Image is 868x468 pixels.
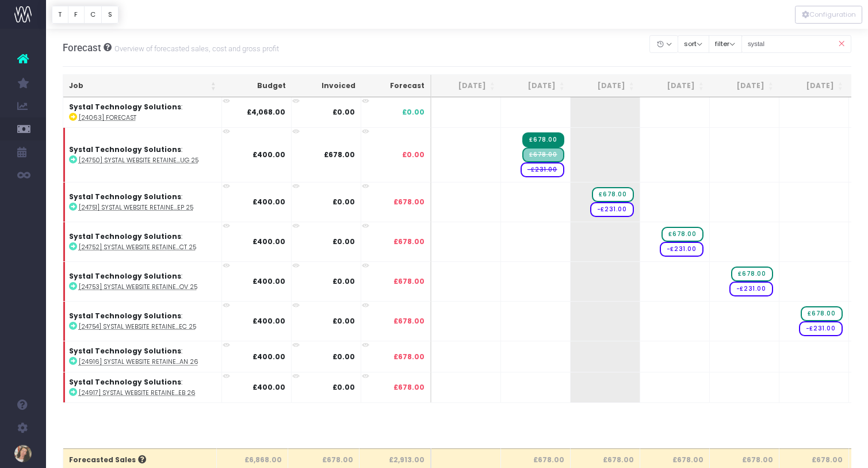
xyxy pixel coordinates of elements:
button: T [52,6,68,24]
abbr: [24917] Systal Website Retainer - Feb 26 [79,389,196,397]
div: Vertical button group [795,6,862,24]
abbr: [24754] Systal Website Retainer - Dec 25 [79,322,196,331]
td: : [63,261,222,301]
th: Oct 25: activate to sort column ascending [640,75,710,97]
strong: £0.00 [332,316,355,326]
abbr: [24752] Systal Website Retainer - Oct 25 [79,243,196,252]
strong: Systal Technology Solutions [69,311,181,321]
strong: £0.00 [332,276,355,286]
abbr: [24916] Systal Website Retainer - Jan 26 [79,357,198,366]
button: sort [678,35,709,53]
span: wayahead Cost Forecast Item [660,242,703,257]
button: filter [709,35,742,53]
th: Invoiced [292,75,361,97]
strong: £400.00 [253,276,285,286]
button: Configuration [795,6,862,24]
span: Forecast [63,42,101,54]
span: Forecasted Sales [69,455,146,465]
strong: £0.00 [332,352,355,362]
span: wayahead Cost Forecast Item [521,162,564,177]
td: : [63,127,222,182]
span: wayahead Sales Forecast Item [731,267,773,281]
span: £0.00 [402,107,425,117]
th: Budget [222,75,292,97]
span: wayahead Cost Forecast Item [799,321,843,336]
input: Search... [741,35,852,53]
strong: £400.00 [253,197,285,207]
img: images/default_profile_image.png [14,445,32,462]
span: wayahead Sales Forecast Item [661,227,703,242]
th: Forecast [361,75,431,97]
span: £678.00 [393,197,425,207]
strong: £400.00 [253,352,285,362]
th: Job: activate to sort column ascending [63,75,222,97]
strong: £0.00 [332,107,355,117]
span: Streamtime Draft Invoice: ST7007 – [24750] Systal Website Retainer - Aug 25 [522,147,564,162]
span: Streamtime Invoice: ST7008 – [24750] Systal Website Retainer - Aug 25 [522,132,564,147]
td: : [63,301,222,341]
span: £678.00 [393,352,425,362]
strong: Systal Technology Solutions [69,271,181,281]
span: wayahead Sales Forecast Item [801,306,842,321]
strong: Systal Technology Solutions [69,231,181,241]
strong: Systal Technology Solutions [69,144,181,154]
button: F [68,6,85,24]
button: C [84,6,102,24]
span: £0.00 [402,150,425,160]
abbr: [24750] Systal Website Retainer - Aug 25 [79,156,198,165]
abbr: [24063] Forecast [79,113,136,122]
span: £678.00 [393,237,425,247]
strong: £400.00 [253,316,285,326]
strong: £4,068.00 [247,107,285,117]
button: S [101,6,118,24]
th: Nov 25: activate to sort column ascending [710,75,779,97]
td: : [63,222,222,261]
span: £678.00 [393,276,425,287]
strong: £400.00 [253,150,285,159]
span: wayahead Cost Forecast Item [729,281,773,296]
strong: £0.00 [332,382,355,392]
th: Dec 25: activate to sort column ascending [779,75,849,97]
td: : [63,182,222,222]
span: £678.00 [393,316,425,326]
span: wayahead Sales Forecast Item [592,187,633,202]
strong: Systal Technology Solutions [69,377,181,387]
strong: £400.00 [253,237,285,246]
strong: Systal Technology Solutions [69,192,181,201]
strong: £400.00 [253,382,285,392]
strong: Systal Technology Solutions [69,102,181,112]
div: Vertical button group [52,6,118,24]
strong: Systal Technology Solutions [69,346,181,356]
strong: £0.00 [332,197,355,207]
strong: £0.00 [332,237,355,246]
td: : [63,97,222,127]
abbr: [24751] Systal Website Retainer - Sep 25 [79,203,193,212]
span: £678.00 [393,382,425,393]
th: Aug 25: activate to sort column ascending [501,75,571,97]
td: : [63,341,222,371]
th: Sep 25: activate to sort column ascending [571,75,640,97]
th: Jul 25: activate to sort column ascending [431,75,501,97]
abbr: [24753] Systal Website Retainer - Nov 25 [79,283,197,291]
span: wayahead Cost Forecast Item [590,202,634,217]
td: : [63,372,222,402]
strong: £678.00 [324,150,355,159]
small: Overview of forecasted sales, cost and gross profit [112,42,279,54]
